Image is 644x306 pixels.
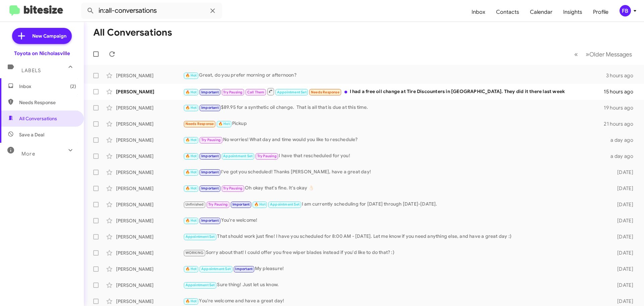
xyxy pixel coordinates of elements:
[586,50,589,58] span: »
[571,47,636,61] nav: Page navigation example
[466,2,491,22] a: Inbox
[185,251,204,255] span: WORKING
[116,169,183,176] div: [PERSON_NAME]
[491,2,525,22] a: Contacts
[558,2,588,22] a: Insights
[185,73,197,78] span: 🔥 Hot
[116,88,183,95] div: [PERSON_NAME]
[570,47,582,61] button: Previous
[604,88,639,95] div: 15 hours ago
[183,152,606,160] div: I have that rescheduled for you!
[185,234,215,239] span: Appointment Set
[311,90,339,94] span: Needs Response
[32,33,66,39] span: New Campaign
[247,90,265,94] span: Call Them
[183,168,606,176] div: I've got you scheduled! Thanks [PERSON_NAME], have a great day!
[606,201,639,208] div: [DATE]
[81,3,222,19] input: Search
[116,121,183,127] div: [PERSON_NAME]
[254,202,266,207] span: 🔥 Hot
[201,170,219,174] span: Important
[574,50,578,58] span: «
[116,137,183,143] div: [PERSON_NAME]
[620,5,631,16] div: FB
[201,186,219,190] span: Important
[606,153,639,160] div: a day ago
[185,186,197,190] span: 🔥 Hot
[183,233,606,241] div: That should work just fine! I have you scheduled for 8:00 AM - [DATE]. Let me know if you need an...
[183,265,606,273] div: My pleasure!
[116,266,183,272] div: [PERSON_NAME]
[201,267,231,271] span: Appointment Set
[588,2,614,22] a: Profile
[606,282,639,289] div: [DATE]
[185,154,197,158] span: 🔥 Hot
[589,51,632,58] span: Older Messages
[223,154,253,158] span: Appointment Set
[93,27,172,38] h1: All Conversations
[582,47,636,61] button: Next
[277,90,307,94] span: Appointment Set
[116,217,183,224] div: [PERSON_NAME]
[606,185,639,192] div: [DATE]
[185,90,197,94] span: 🔥 Hot
[70,83,76,90] span: (2)
[606,298,639,305] div: [DATE]
[14,50,70,57] div: Toyota on Nicholasville
[116,250,183,256] div: [PERSON_NAME]
[12,28,72,44] a: New Campaign
[201,154,219,158] span: Important
[185,122,214,126] span: Needs Response
[604,121,639,127] div: 21 hours ago
[185,170,197,174] span: 🔥 Hot
[116,282,183,289] div: [PERSON_NAME]
[116,233,183,240] div: [PERSON_NAME]
[270,202,300,207] span: Appointment Set
[185,299,197,303] span: 🔥 Hot
[183,249,606,257] div: Sorry about that! I could offer you free wiper blades instead if you'd like to do that? :)
[185,267,197,271] span: 🔥 Hot
[232,202,250,207] span: Important
[19,99,76,106] span: Needs Response
[606,217,639,224] div: [DATE]
[19,131,44,138] span: Save a Deal
[614,5,637,16] button: FB
[604,104,639,111] div: 19 hours ago
[183,217,606,224] div: You're welcome!
[183,72,606,79] div: Great, do you prefer morning or afternoon?
[606,250,639,256] div: [DATE]
[183,120,604,128] div: Pickup
[257,154,277,158] span: Try Pausing
[201,105,219,110] span: Important
[223,90,243,94] span: Try Pausing
[183,297,606,305] div: You're welcome and have a great day!
[235,267,253,271] span: Important
[606,137,639,143] div: a day ago
[21,68,41,74] span: Labels
[183,87,604,96] div: I had a free oil change at Tire Discounters in [GEOGRAPHIC_DATA]. They did it there last week
[116,72,183,79] div: [PERSON_NAME]
[185,283,215,287] span: Appointment Set
[183,201,606,208] div: I am currently scheduling for [DATE] through [DATE]-[DATE].
[185,105,197,110] span: 🔥 Hot
[183,104,604,112] div: $89.95 for a synthetic oil change. That is all that is due at this time.
[116,104,183,111] div: [PERSON_NAME]
[525,2,558,22] a: Calendar
[201,218,219,223] span: Important
[606,233,639,240] div: [DATE]
[185,138,197,142] span: 🔥 Hot
[606,169,639,176] div: [DATE]
[19,83,76,90] span: Inbox
[606,266,639,272] div: [DATE]
[183,184,606,192] div: Oh okay that's fine. It's okay 👌🏻
[201,138,221,142] span: Try Pausing
[185,202,204,207] span: Unfinished
[116,201,183,208] div: [PERSON_NAME]
[183,281,606,289] div: Sure thing! Just let us know.
[185,218,197,223] span: 🔥 Hot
